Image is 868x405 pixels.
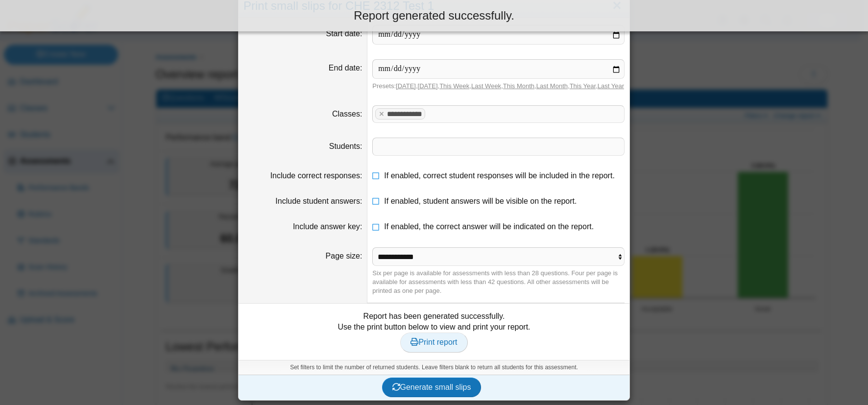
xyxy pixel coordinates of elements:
[7,7,861,24] div: Report generated successfully.
[384,171,615,180] span: If enabled, correct student responses will be included in the report.
[396,82,416,90] a: [DATE]
[372,82,625,91] div: Presets: , , , , , , ,
[270,171,362,180] label: Include correct responses
[275,197,362,205] label: Include student answers
[598,82,624,90] a: Last Year
[410,338,457,346] span: Print report
[400,333,467,352] a: Print report
[570,82,596,90] a: This Year
[329,64,362,72] label: End date
[377,111,386,117] x: remove tag
[471,82,501,90] a: Last Week
[382,378,482,397] button: Generate small slips
[372,105,625,123] tags: ​
[326,252,362,260] label: Page size
[326,29,362,38] label: Start date
[503,82,534,90] a: This Month
[418,82,438,90] a: [DATE]
[384,222,594,231] span: If enabled, the correct answer will be indicated on the report.
[243,311,625,353] div: Report has been generated successfully. Use the print button below to view and print your report.
[392,383,471,391] span: Generate small slips
[332,110,362,118] label: Classes
[239,360,629,375] div: Set filters to limit the number of returned students. Leave filters blank to return all students ...
[329,142,362,150] label: Students
[439,82,469,90] a: This Week
[372,138,625,155] tags: ​
[536,82,568,90] a: Last Month
[293,222,362,231] label: Include answer key
[372,269,625,296] div: Six per page is available for assessments with less than 28 questions. Four per page is available...
[384,197,577,205] span: If enabled, student answers will be visible on the report.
